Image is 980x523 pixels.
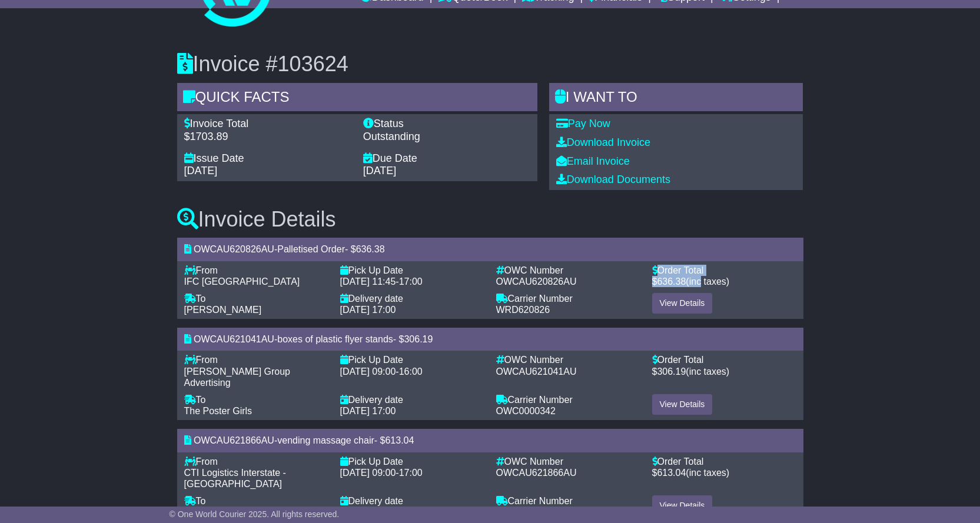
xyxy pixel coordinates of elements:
[496,305,550,315] span: WRD620826
[340,468,396,478] span: [DATE] 09:00
[340,277,396,287] span: [DATE] 11:45
[184,293,328,304] div: To
[340,467,484,478] div: -
[496,277,577,287] span: OWCAU620826AU
[363,131,530,144] div: Outstanding
[399,277,423,287] span: 17:00
[184,118,351,131] div: Invoice Total
[277,334,393,344] span: boxes of plastic flyer stands
[340,367,396,377] span: [DATE] 09:00
[385,435,414,445] span: 613.04
[496,456,640,467] div: OWC Number
[340,305,396,315] span: [DATE] 17:00
[184,468,286,489] span: CTI Logistics Interstate - [GEOGRAPHIC_DATA]
[652,394,713,415] a: View Details
[194,334,274,344] span: OWCAU621041AU
[184,277,300,287] span: IFC [GEOGRAPHIC_DATA]
[496,293,640,304] div: Carrier Number
[184,394,328,405] div: To
[363,152,530,165] div: Due Date
[184,406,253,416] span: The Poster Girls
[652,265,796,276] div: Order Total
[177,429,803,452] div: - - $
[177,328,803,351] div: - - $
[184,152,351,165] div: Issue Date
[363,165,530,178] div: [DATE]
[177,208,803,231] h3: Invoice Details
[184,265,328,276] div: From
[652,354,796,365] div: Order Total
[177,52,803,76] h3: Invoice #103624
[184,165,351,178] div: [DATE]
[399,468,423,478] span: 17:00
[184,367,291,388] span: [PERSON_NAME] Group Advertising
[340,366,484,377] div: -
[496,468,577,478] span: OWCAU621866AU
[184,305,262,315] span: [PERSON_NAME]
[340,456,484,467] div: Pick Up Date
[496,406,556,416] span: OWC0000342
[556,118,610,129] a: Pay Now
[652,366,796,377] div: $ (inc taxes)
[363,118,530,131] div: Status
[184,495,328,507] div: To
[184,131,351,144] div: $1703.89
[496,265,640,276] div: OWC Number
[657,468,686,478] span: 613.04
[404,334,433,344] span: 306.19
[652,293,713,314] a: View Details
[496,354,640,365] div: OWC Number
[496,394,640,405] div: Carrier Number
[170,509,340,519] span: © One World Courier 2025. All rights reserved.
[496,495,640,507] div: Carrier Number
[340,293,484,304] div: Delivery date
[340,265,484,276] div: Pick Up Date
[556,155,630,167] a: Email Invoice
[652,456,796,467] div: Order Total
[657,277,686,287] span: 636.38
[356,244,385,254] span: 636.38
[194,435,274,445] span: OWCAU621866AU
[652,467,796,478] div: $ (inc taxes)
[277,435,374,445] span: vending massage chair
[652,495,713,516] a: View Details
[277,244,345,254] span: Palletised Order
[399,367,423,377] span: 16:00
[194,244,274,254] span: OWCAU620826AU
[556,136,650,148] a: Download Invoice
[184,354,328,365] div: From
[556,174,670,185] a: Download Documents
[549,83,803,115] div: I WANT to
[177,83,537,115] div: Quick Facts
[657,367,686,377] span: 306.19
[340,394,484,405] div: Delivery date
[184,456,328,467] div: From
[177,238,803,261] div: - - $
[340,495,484,507] div: Delivery date
[340,406,396,416] span: [DATE] 17:00
[496,367,577,377] span: OWCAU621041AU
[340,276,484,287] div: -
[340,354,484,365] div: Pick Up Date
[652,276,796,287] div: $ (inc taxes)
